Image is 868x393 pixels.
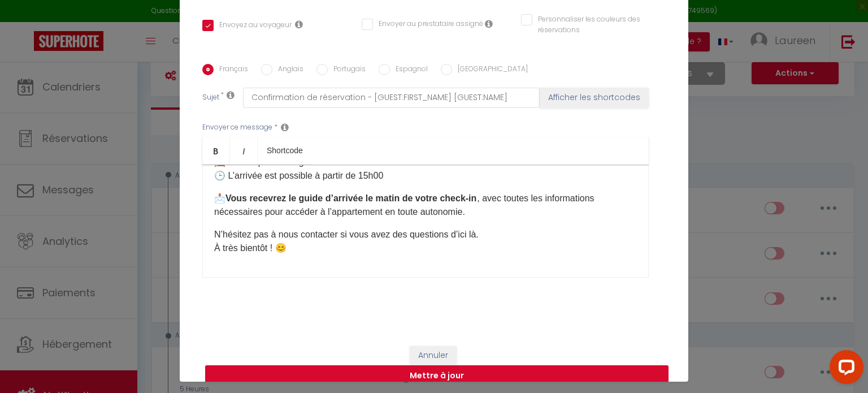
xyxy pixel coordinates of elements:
[452,64,528,76] label: [GEOGRAPHIC_DATA]
[227,90,235,100] i: Subject
[258,137,312,164] a: Shortcode
[202,137,230,164] a: Bold
[214,192,637,219] p: 📩 ​ , avec toutes les informations nécessaires pour accéder à l’appartement en toute autonomie.
[202,92,219,104] label: Sujet
[295,20,303,29] i: Envoyer au voyageur
[272,64,303,76] label: Anglais
[410,346,457,365] button: Annuler
[225,193,476,203] strong: Vous recevrez le guide d’arrivée le matin de votre check-in
[821,346,868,393] iframe: LiveChat chat widget
[202,122,272,133] label: Envoyer ce message
[540,88,649,108] button: Afficher les shortcodes
[230,137,258,164] a: Italic
[281,123,289,132] i: Message
[214,228,637,255] p: N’hésitez pas à nous contacter si vous avez des questions d’ici là. À très bientôt ! 😊
[328,64,366,76] label: Portugais
[485,19,493,28] i: Envoyer au prestataire si il est assigné
[205,365,669,387] button: Mettre à jour
[214,64,248,76] label: Français
[390,64,428,76] label: Espagnol
[214,156,637,183] p: 🛏️ Les draps et le linge de maison sont fournis 🕒 L’arrivée est possible à partir de 15h00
